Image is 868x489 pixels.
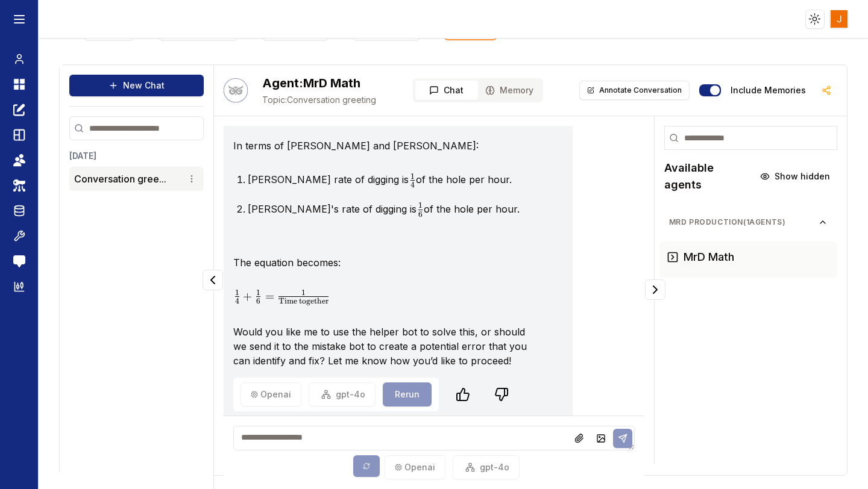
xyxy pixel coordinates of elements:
button: Talk with Hootie [224,78,248,102]
h2: MrD Math [262,75,376,92]
p: In terms of [PERSON_NAME] and [PERSON_NAME]: [233,139,539,153]
span: ​ [239,290,241,299]
span: Conversation greeting [262,94,376,106]
span: ​ [260,290,262,299]
span: 1 [301,288,306,297]
label: Include memories in the messages below [731,86,806,95]
button: MrD Production(1agents) [659,213,837,232]
span: 1 [235,288,239,297]
p: Would you like me to use the helper bot to solve this, or should we send it to the mistake bot to... [233,325,539,368]
span: Chat [444,84,464,96]
span: + [243,290,252,303]
button: Collapse panel [645,279,665,300]
button: Annotate Conversation [579,81,690,100]
span: MrD Production ( 1 agents) [669,217,818,227]
button: New Chat [69,75,204,96]
span: ​ [329,290,330,299]
button: Include memories in the messages below [699,84,721,96]
img: feedback [13,255,25,267]
span: ​ [423,203,424,213]
button: Conversation gree... [74,172,166,186]
span: Show hidden [775,170,830,182]
button: Show hidden [753,167,837,186]
h3: [DATE] [69,150,204,162]
h3: MrD Math [684,249,734,266]
li: [PERSON_NAME] rate of digging is of the hole per hour. [248,172,539,187]
span: 1 [256,288,260,297]
span: ​ [415,173,416,183]
button: Conversation options [184,172,199,186]
span: 1 [418,201,423,210]
span: = [265,290,274,303]
h2: Available agents [664,160,753,193]
span: Memory [500,84,533,96]
p: The equation becomes: [233,255,539,270]
img: Bot [224,78,248,102]
span: 6 [418,210,423,219]
img: ACg8ocLn0HdG8OQKtxxsAaZE6qWdtt8gvzqePZPR29Bq4TgEr-DTug=s96-c [831,10,848,28]
li: [PERSON_NAME]'s rate of digging is of the hole per hour. [248,202,539,217]
span: 1 [410,172,415,181]
button: Collapse panel [203,270,223,290]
